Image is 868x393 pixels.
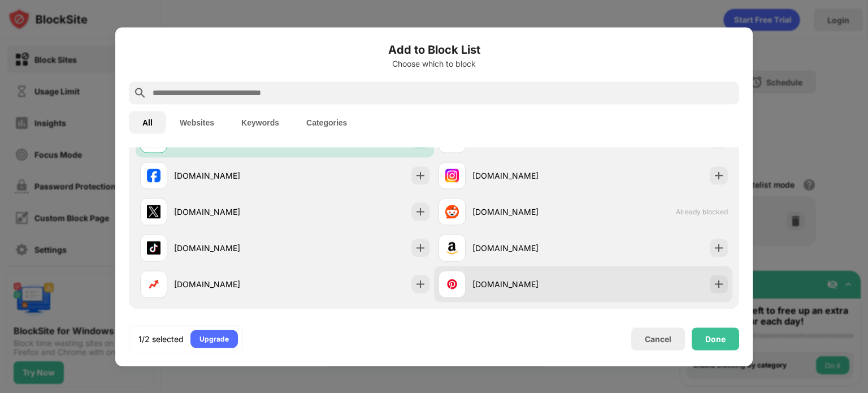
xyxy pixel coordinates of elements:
[147,169,160,182] img: favicons
[705,334,726,343] div: Done
[228,111,293,133] button: Keywords
[293,111,361,133] button: Categories
[129,59,739,68] div: Choose which to block
[445,205,459,218] img: favicons
[676,208,728,216] span: Already blocked
[129,41,739,58] h6: Add to Block List
[472,242,583,254] div: [DOMAIN_NAME]
[472,206,583,218] div: [DOMAIN_NAME]
[133,86,147,100] img: search.svg
[445,241,459,254] img: favicons
[472,170,583,182] div: [DOMAIN_NAME]
[645,334,671,344] div: Cancel
[147,205,160,218] img: favicons
[174,278,285,290] div: [DOMAIN_NAME]
[174,206,285,218] div: [DOMAIN_NAME]
[174,242,285,254] div: [DOMAIN_NAME]
[147,277,160,291] img: favicons
[472,278,583,290] div: [DOMAIN_NAME]
[147,241,160,254] img: favicons
[138,333,184,344] div: 1/2 selected
[445,277,459,291] img: favicons
[199,333,229,344] div: Upgrade
[166,111,228,133] button: Websites
[174,170,285,182] div: [DOMAIN_NAME]
[445,169,459,182] img: favicons
[129,111,166,133] button: All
